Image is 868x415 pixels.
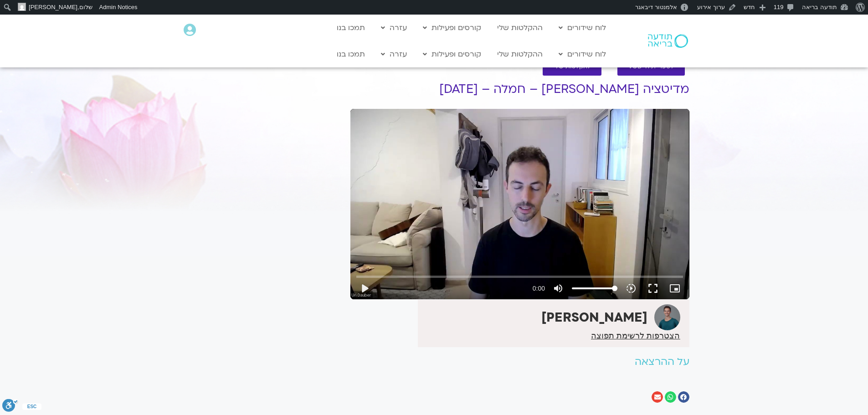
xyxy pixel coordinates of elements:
[554,46,611,63] a: לוח שידורים
[554,19,611,36] a: לוח שידורים
[493,19,547,36] a: ההקלטות שלי
[350,356,689,368] h2: על ההרצאה
[493,46,547,63] a: ההקלטות שלי
[332,46,370,63] a: תמכו בנו
[652,391,663,403] div: שיתוף ב email
[350,82,689,96] h1: מדיטציה [PERSON_NAME] – חמלה – [DATE]
[591,332,680,340] a: הצטרפות לרשימת תפוצה
[541,309,647,326] strong: [PERSON_NAME]
[654,304,680,330] img: אורי דאובר
[418,19,486,36] a: קורסים ופעילות
[376,46,411,63] a: עזרה
[554,63,591,70] span: להקלטות שלי
[376,19,411,36] a: עזרה
[628,63,674,70] span: לספריית ה-VOD
[678,391,689,403] div: שיתוף ב facebook
[332,19,370,36] a: תמכו בנו
[665,391,676,403] div: שיתוף ב whatsapp
[648,34,688,48] img: תודעה בריאה
[418,46,486,63] a: קורסים ופעילות
[29,4,77,10] span: [PERSON_NAME]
